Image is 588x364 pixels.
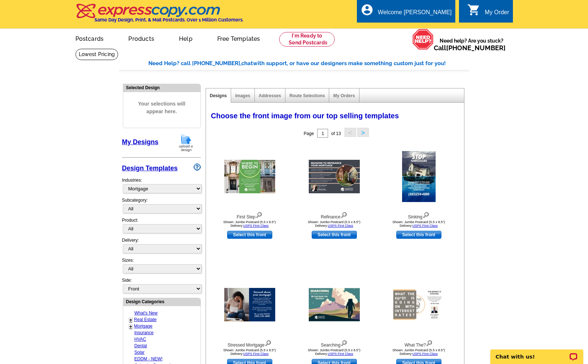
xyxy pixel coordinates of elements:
[265,339,272,347] img: view design details
[210,339,290,348] div: Stressed Mortgage
[446,44,506,52] a: [PHONE_NUMBER]
[235,93,250,98] a: Images
[294,339,374,348] div: Searching
[122,217,201,237] div: Product:
[129,93,195,123] span: Your selections will appear here.
[357,128,369,137] button: >
[117,29,166,47] a: Products
[467,8,509,17] a: shopping_cart My Order
[304,131,314,136] span: Page
[396,231,441,239] a: use this design
[379,220,459,227] div: Shown: Jumbo Postcard (5.5 x 8.5") Delivery:
[122,257,201,277] div: Sizes:
[402,151,436,202] img: Sinking
[135,350,145,355] a: Solar
[379,210,459,220] div: Sinking
[434,44,506,52] span: Call
[148,59,469,68] div: Need Help? call [PHONE_NUMBER], with support, or have our designers make something custom just fo...
[412,352,438,356] a: USPS First Class
[206,29,272,47] a: Free Templates
[210,348,290,356] div: Shown: Jumbo Postcard (5.5 x 8.5") Delivery:
[135,356,163,361] a: EDDM - NEW!
[294,348,374,356] div: Shown: Jumbo Postcard (5.5 x 8.5") Delivery:
[122,165,178,172] a: Design Templates
[379,348,459,356] div: Shown: Jumbo Postcard (5.5 x 8.5") Delivery:
[194,163,201,171] img: design-wizard-help-icon.png
[344,128,356,137] button: <
[227,231,272,239] a: use this design
[340,339,347,347] img: view design details
[122,277,201,294] div: Side:
[224,160,275,193] img: First Step
[379,339,459,348] div: What The?
[331,131,341,136] span: of 13
[426,339,433,347] img: view design details
[123,84,200,91] div: Selected Design
[134,317,157,322] a: Real Estate
[294,220,374,227] div: Shown: Jumbo Postcard (5.5 x 8.5") Delivery:
[243,224,269,227] a: USPS First Class
[122,197,201,217] div: Subcategory:
[243,352,269,356] a: USPS First Class
[167,29,204,47] a: Help
[412,224,438,227] a: USPS First Class
[241,60,253,67] span: chat
[259,93,281,98] a: Addresses
[289,93,325,98] a: Route Selections
[486,341,588,364] iframe: LiveChat chat widget
[123,298,200,305] div: Design Categories
[129,324,132,329] a: +
[340,210,347,218] img: view design details
[312,231,357,239] a: use this design
[224,288,275,321] img: Stressed Mortgage
[122,138,159,146] a: My Designs
[309,160,360,193] img: Refinance
[75,9,244,23] a: Same Day Design, Print, & Mail Postcards. Over 1 Million Customers.
[210,220,290,227] div: Shown: Jumbo Postcard (5.5 x 8.5") Delivery:
[135,337,146,342] a: HVAC
[129,317,132,323] a: +
[210,210,290,220] div: First Step
[135,343,147,348] a: Dental
[256,210,262,218] img: view design details
[122,173,201,197] div: Industries:
[94,17,244,23] h4: Same Day Design, Print, & Mail Postcards. Over 1 Million Customers.
[176,134,195,152] img: upload-design
[309,288,360,321] img: Searching
[328,224,353,227] a: USPS First Class
[135,310,158,316] a: What's New
[134,324,153,329] a: Mortgage
[211,112,399,120] span: Choose the front image from our top selling templates
[210,93,227,98] a: Designs
[361,3,374,16] i: account_circle
[294,210,374,220] div: Refinance
[467,3,480,16] i: shopping_cart
[393,288,444,321] img: What The?
[135,330,154,335] a: Insurance
[122,237,201,257] div: Delivery:
[412,29,434,50] img: help
[485,9,509,19] div: My Order
[333,93,355,98] a: My Orders
[64,29,116,47] a: Postcards
[378,9,452,19] div: Welcome [PERSON_NAME]
[328,352,353,356] a: USPS First Class
[422,210,429,218] img: view design details
[434,37,509,52] span: Need help? Are you stuck?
